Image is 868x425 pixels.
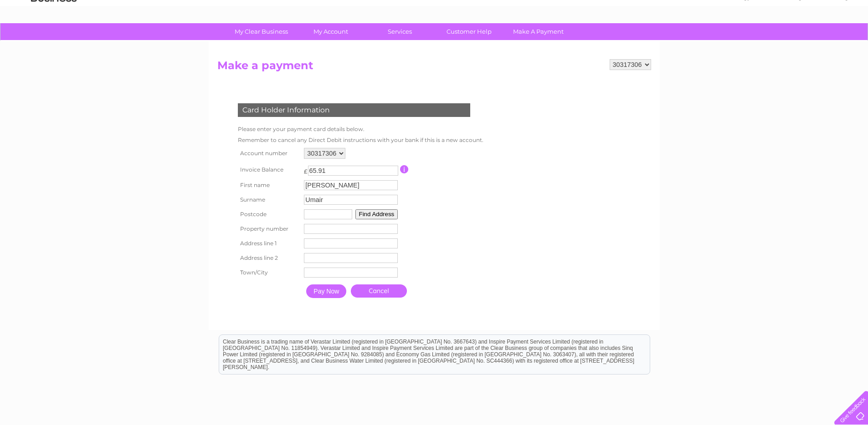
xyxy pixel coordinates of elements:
[236,192,302,207] th: Surname
[306,284,346,298] input: Pay Now
[293,23,368,40] a: My Account
[351,284,407,298] a: Cancel
[355,209,398,219] button: Find Address
[238,103,470,117] div: Card Holder Information
[304,163,308,175] td: £
[236,135,486,146] td: Remember to cancel any Direct Debit instructions with your bank if this is a new account.
[217,59,651,76] h2: Make a payment
[236,161,302,178] th: Invoice Balance
[838,39,859,46] a: Log out
[236,236,302,251] th: Address line 1
[431,23,507,40] a: Customer Help
[224,23,299,40] a: My Clear Business
[31,24,77,51] img: logo.png
[236,124,486,135] td: Please enter your payment card details below.
[362,23,437,40] a: Services
[400,165,409,173] input: Information
[501,23,576,40] a: Make A Payment
[236,207,302,222] th: Postcode
[236,265,302,280] th: Town/City
[807,39,830,46] a: Contact
[730,39,750,46] a: Energy
[219,5,650,44] div: Clear Business is a trading name of Verastar Limited (registered in [GEOGRAPHIC_DATA] No. 3667643...
[789,39,802,46] a: Blog
[756,39,783,46] a: Telecoms
[236,251,302,265] th: Address line 2
[236,222,302,236] th: Property number
[236,178,302,192] th: First name
[696,5,759,16] a: 0333 014 3131
[236,146,302,161] th: Account number
[708,39,725,46] a: Water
